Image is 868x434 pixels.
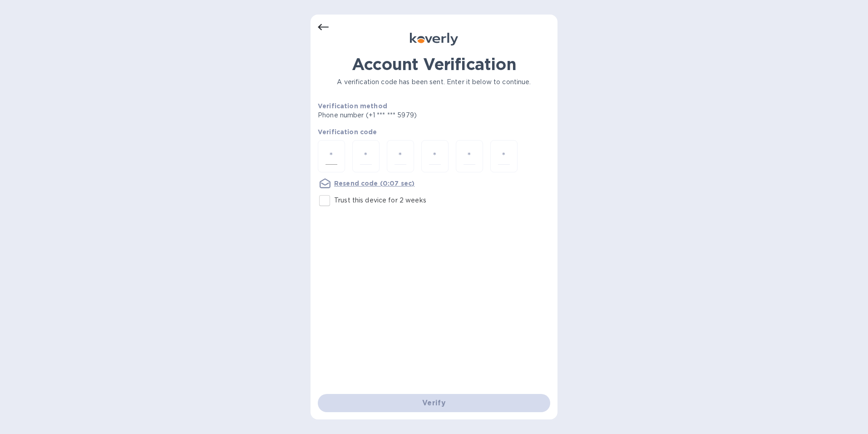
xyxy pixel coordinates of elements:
h1: Account Verification [318,55,550,74]
u: Resend code (0:07 sec) [334,180,414,187]
p: Verification code [318,127,550,136]
p: A verification code has been sent. Enter it below to continue. [318,77,550,87]
b: Verification method [318,102,387,110]
p: Phone number (+1 *** *** 5979) [318,111,486,120]
p: Trust this device for 2 weeks [334,196,426,205]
